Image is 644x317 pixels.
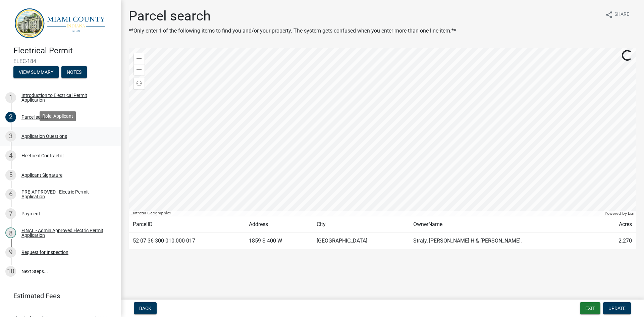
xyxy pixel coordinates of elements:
[628,211,634,216] a: Esri
[601,216,636,233] td: Acres
[129,8,456,24] h1: Parcel search
[13,70,59,75] wm-modal-confirm: Summary
[5,227,16,238] div: 8
[5,289,110,303] a: Estimated Fees
[5,208,16,219] div: 7
[61,66,87,78] button: Notes
[603,302,631,314] button: Update
[21,153,64,158] div: Electrical Contractor
[129,211,603,216] div: Earthstar Geographics
[13,58,107,64] span: ELEC-184
[134,53,145,64] div: Zoom in
[21,228,110,237] div: FINAL - Admin Approved Electric Permit Application
[40,111,76,121] div: Role: Applicant
[5,170,16,180] div: 5
[13,66,59,78] button: View Summary
[134,302,157,314] button: Back
[601,233,636,249] td: 2.270
[21,250,68,255] div: Request for Inspection
[409,216,601,233] td: OwnerName
[614,11,629,19] span: Share
[21,115,50,119] div: Parcel search
[603,211,636,216] div: Powered by
[21,93,110,102] div: Introduction to Electrical Permit Application
[313,216,409,233] td: City
[5,150,16,161] div: 4
[605,11,613,19] i: share
[5,189,16,200] div: 6
[13,46,115,56] h4: Electrical Permit
[134,78,145,89] div: Find my location
[5,112,16,122] div: 2
[600,8,635,21] button: shareShare
[21,134,67,139] div: Application Questions
[245,216,313,233] td: Address
[21,190,110,199] div: PRE-APPROVED - Electric Permit Application
[134,64,145,75] div: Zoom out
[580,302,600,314] button: Exit
[13,7,110,39] img: Miami County, Indiana
[21,211,40,216] div: Payment
[409,233,601,249] td: Straly, [PERSON_NAME] H & [PERSON_NAME],
[61,70,87,75] wm-modal-confirm: Notes
[129,233,245,249] td: 52-07-36-300-010.000-017
[21,173,62,177] div: Applicant Signature
[245,233,313,249] td: 1859 S 400 W
[5,266,16,277] div: 10
[5,247,16,258] div: 9
[608,306,626,311] span: Update
[313,233,409,249] td: [GEOGRAPHIC_DATA]
[129,27,456,35] p: **Only enter 1 of the following items to find you and/or your property. The system gets confused ...
[5,92,16,103] div: 1
[129,216,245,233] td: ParcelID
[139,306,151,311] span: Back
[5,131,16,142] div: 3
